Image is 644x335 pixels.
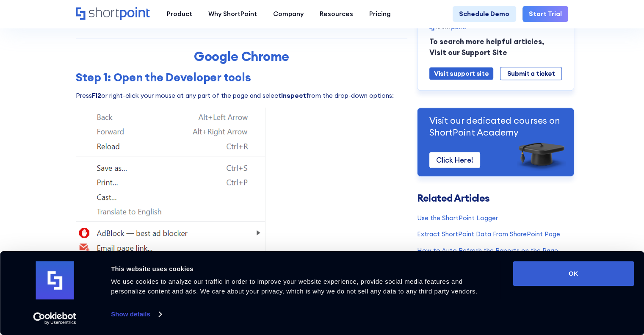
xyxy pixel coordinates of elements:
[361,6,399,22] a: Pricing
[18,312,92,325] a: Usercentrics Cookiebot - opens in a new window
[429,115,562,138] p: Visit our dedicated courses on ShortPoint Academy
[208,9,257,19] div: Why ShortPoint
[200,6,265,22] a: Why ShortPoint
[369,9,391,19] div: Pricing
[429,67,494,80] a: Visit support site
[429,36,562,58] p: To search more helpful articles, Visit our Support Site
[167,9,192,19] div: Product
[281,91,306,100] strong: Inspect
[522,6,568,22] a: Start Trial
[273,9,304,19] div: Company
[36,261,74,299] img: logo
[159,6,200,22] a: Product
[417,194,568,203] h3: Related Articles
[513,261,634,286] button: OK
[453,6,516,22] a: Schedule Demo
[429,152,480,168] a: Click Here!
[111,308,161,321] a: Show details
[417,230,568,239] a: Extract ShortPoint Data From SharePoint Page
[76,7,151,21] a: Home
[76,91,407,101] p: Press or right-click your mouse at any part of the page and select from the drop-down options:
[111,264,494,274] div: This website uses cookies
[76,71,407,84] h3: Step 1: Open the Developer tools
[83,49,400,64] h2: Google Chrome
[500,67,561,80] a: Submit a ticket
[92,91,101,100] strong: F12
[320,9,353,19] div: Resources
[417,246,568,256] a: How to Auto Refresh the Reports on the Page Having ShortPoint Power BI Element
[265,6,312,22] a: Company
[417,213,568,223] a: Use the ShortPoint Logger
[111,278,477,295] span: We use cookies to analyze our traffic in order to improve your website experience, provide social...
[312,6,361,22] a: Resources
